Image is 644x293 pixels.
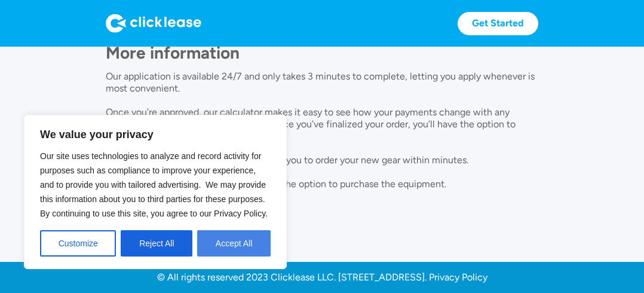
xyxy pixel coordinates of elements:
img: Logo [106,14,201,33]
a: Get Started [458,12,538,35]
h1: More information [106,41,538,65]
span: Our site uses technologies to analyze and record activity for purposes such as compliance to impr... [40,151,268,218]
button: Accept All [197,230,271,257]
p: We value your privacy [40,127,271,142]
div: We value your privacy [24,115,287,269]
p: Our application is available 24/7 and only takes 3 minutes to complete, letting you apply wheneve... [106,71,535,213]
button: Reject All [121,230,192,257]
button: Customize [40,230,116,257]
a: © All rights reserved 2023 Clicklease LLC. [STREET_ADDRESS]. Privacy Policy [157,271,487,283]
